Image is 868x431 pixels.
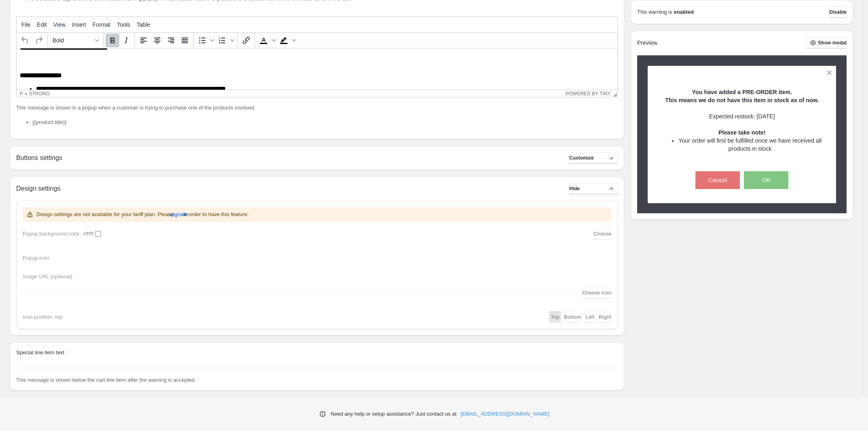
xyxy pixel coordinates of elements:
span: Tools [117,21,130,28]
p: This warning is [637,8,672,16]
div: Numbered list [215,34,236,47]
button: Formats [49,34,102,47]
span: Insert [72,21,86,28]
button: Redo [32,34,46,47]
button: Align left [137,34,150,47]
button: Insert/edit link [239,34,253,47]
a: [EMAIL_ADDRESS][DOMAIN_NAME] [460,410,549,418]
div: » [25,91,27,97]
span: Bold [53,37,92,44]
li: {{product.title}} [32,118,618,126]
button: Show modal [807,37,847,48]
button: Align right [164,34,178,47]
div: Bullet list [195,34,215,47]
span: Hide [569,185,580,192]
div: strong [29,91,50,97]
span: This message is shown below the cart line item after the warning is accepted. [16,377,196,383]
button: Cancel [695,171,740,189]
li: Your order will first be fulfilled once we have received all products in stock [678,137,822,153]
button: OK [744,171,788,189]
a: upgrade [169,208,188,221]
p: Expected restock: [DATE] [662,112,822,120]
button: Hide [569,183,618,194]
strong: You have added a PRE-ORDER item. [692,89,792,95]
h2: Buttons settings [16,154,62,162]
button: Undo [18,34,32,47]
span: Table [137,21,150,28]
span: Disable [829,9,847,15]
a: Powered by Tiny [566,91,611,97]
span: Show modal [818,40,847,46]
h2: Design settings [16,185,60,192]
div: Background color [277,34,297,47]
span: upgrade [169,210,188,219]
button: Disable [829,6,847,18]
span: File [21,21,31,28]
p: Design settings are not available for your tariff plan. Please in order to have this feature. [36,210,249,219]
span: Edit [37,21,47,28]
strong: Please take note! [718,129,766,136]
div: Resize [610,90,617,97]
span: View [53,21,65,28]
button: Justify [178,34,192,47]
div: p [20,91,23,97]
iframe: Rich Text Area [17,48,617,90]
span: Customize [569,155,594,161]
span: Special line item text [16,349,64,355]
strong: enabled [674,8,694,16]
button: Align center [150,34,164,47]
button: Italic [119,34,133,47]
span: Format [93,21,110,28]
p: This message is shown in a popup when a customer is trying to purchase one of the products involved: [16,104,618,112]
h2: Preview [637,40,657,46]
strong: This means we do not have this item in stock as of now. [665,97,819,103]
button: Bold [106,34,119,47]
div: Text color [257,34,277,47]
button: Customize [569,152,618,164]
